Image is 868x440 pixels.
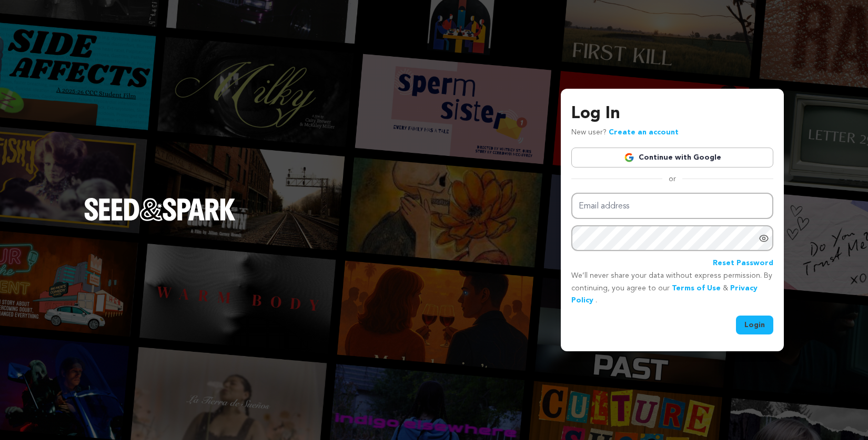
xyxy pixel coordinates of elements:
[624,152,634,163] img: Google logo
[571,127,679,139] p: New user?
[736,316,773,334] button: Login
[571,101,773,127] h3: Log In
[84,198,236,242] a: Seed&Spark Homepage
[609,129,679,136] a: Create an account
[84,198,236,221] img: Seed&Spark Logo
[713,257,773,270] a: Reset Password
[571,148,773,167] a: Continue with Google
[672,285,721,292] a: Terms of Use
[571,193,773,219] input: Email address
[571,270,773,307] p: We’ll never share your data without express permission. By continuing, you agree to our & .
[662,174,682,184] span: or
[759,233,769,244] a: Show password as plain text. Warning: this will display your password on the screen.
